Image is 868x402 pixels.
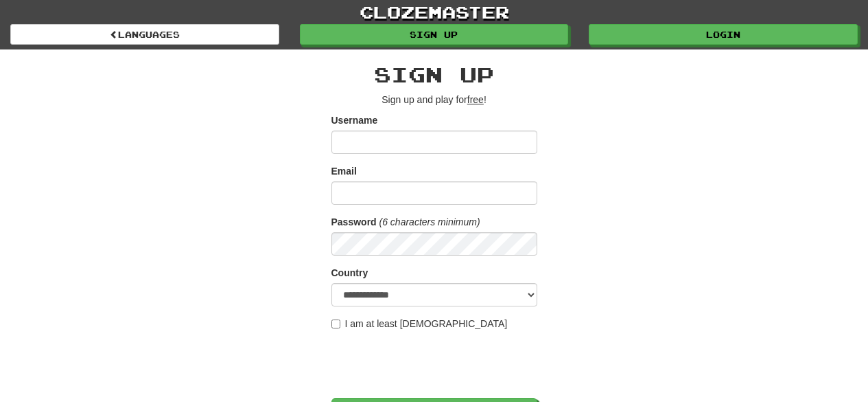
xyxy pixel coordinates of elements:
[379,216,480,227] em: (6 characters minimum)
[331,63,537,86] h2: Sign up
[331,320,340,328] input: I am at least [DEMOGRAPHIC_DATA]
[331,337,540,391] iframe: reCAPTCHA
[300,24,569,45] a: Sign up
[331,164,357,178] label: Email
[331,215,377,229] label: Password
[589,24,858,45] a: Login
[331,317,508,331] label: I am at least [DEMOGRAPHIC_DATA]
[331,113,378,127] label: Username
[331,266,368,280] label: Country
[331,93,537,107] p: Sign up and play for !
[10,24,279,45] a: Languages
[467,94,484,105] u: free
